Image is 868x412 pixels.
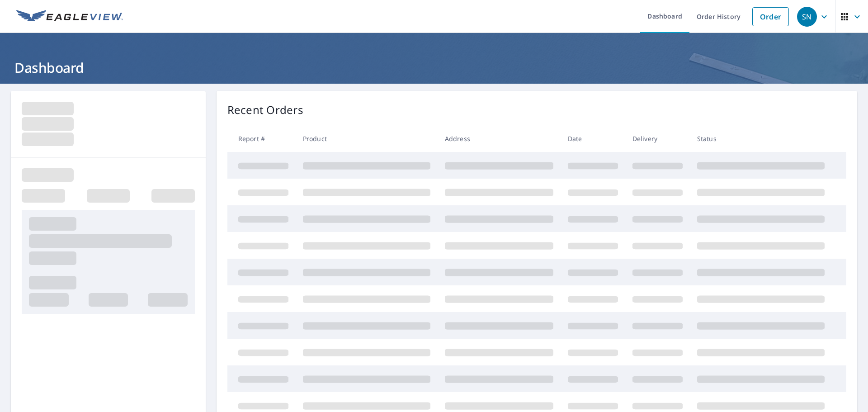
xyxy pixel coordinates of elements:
[797,7,817,27] div: SN
[752,7,789,26] a: Order
[625,125,690,152] th: Delivery
[438,125,561,152] th: Address
[296,125,438,152] th: Product
[227,125,296,152] th: Report #
[11,58,857,77] h1: Dashboard
[690,125,832,152] th: Status
[16,10,123,24] img: EV Logo
[227,102,303,118] p: Recent Orders
[561,125,625,152] th: Date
